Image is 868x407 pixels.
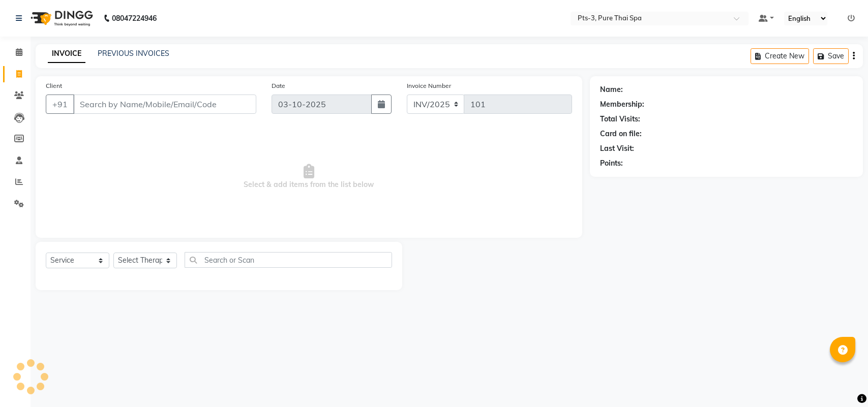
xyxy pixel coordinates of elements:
[600,143,634,154] div: Last Visit:
[600,158,623,169] div: Points:
[48,45,85,63] a: INVOICE
[46,95,74,114] button: +91
[600,114,640,124] div: Total Visits:
[272,81,285,90] label: Date
[185,252,392,268] input: Search or Scan
[825,366,858,397] iframe: chat widget
[600,84,623,95] div: Name:
[813,48,849,64] button: Save
[407,81,451,90] label: Invoice Number
[26,4,96,33] img: logo
[600,99,644,110] div: Membership:
[112,4,157,33] b: 08047224946
[46,81,62,90] label: Client
[98,49,169,58] a: PREVIOUS INVOICES
[751,48,809,64] button: Create New
[46,126,572,228] span: Select & add items from the list below
[73,95,256,114] input: Search by Name/Mobile/Email/Code
[600,129,642,139] div: Card on file:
